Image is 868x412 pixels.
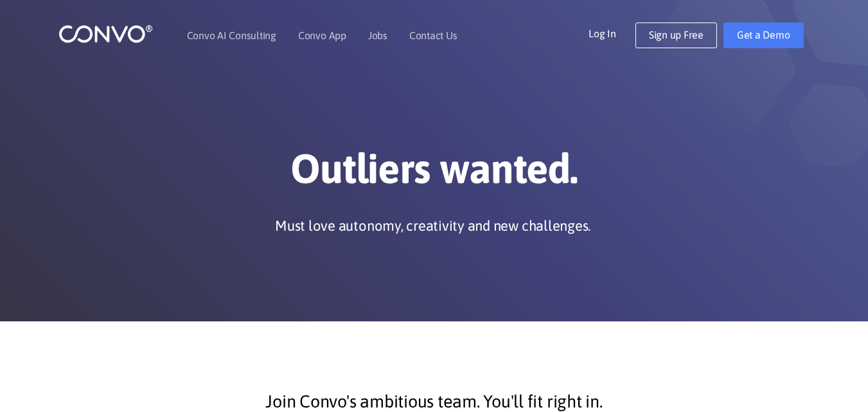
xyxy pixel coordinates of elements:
a: Sign up Free [635,22,717,48]
a: Jobs [368,30,387,40]
a: Convo AI Consulting [187,30,276,40]
a: Contact Us [409,30,457,40]
a: Log In [589,22,635,43]
a: Convo App [298,30,346,40]
img: logo_1.png [58,24,153,44]
p: Must love autonomy, creativity and new challenges. [275,216,590,235]
a: Get a Demo [723,22,804,48]
h1: Outliers wanted. [78,144,791,203]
